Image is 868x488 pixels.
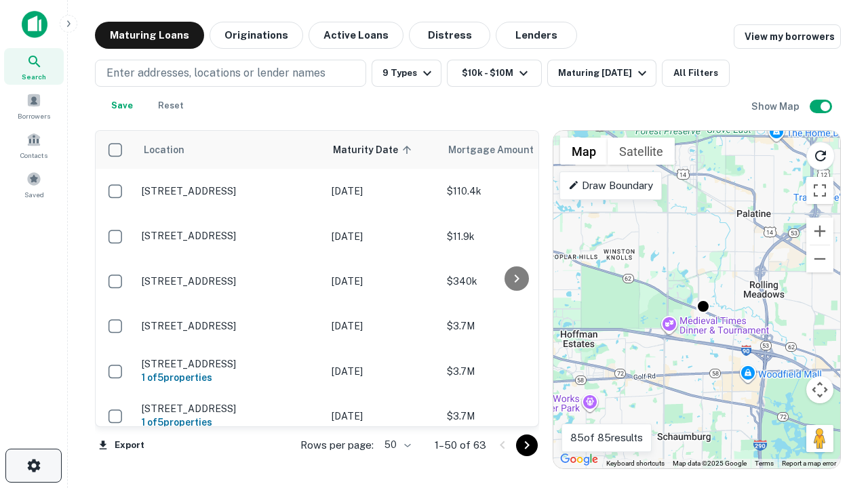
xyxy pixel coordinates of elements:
[435,437,486,453] p: 1–50 of 63
[379,435,413,455] div: 50
[557,451,601,468] img: Google
[309,22,403,49] button: Active Loans
[734,24,841,49] a: View my borrowers
[142,358,318,370] p: [STREET_ADDRESS]
[4,127,64,163] a: Contacts
[95,22,204,49] button: Maturing Loans
[673,460,747,467] span: Map data ©2025 Google
[447,60,542,87] button: $10k - $10M
[22,11,47,38] img: capitalize-icon.png
[142,230,318,242] p: [STREET_ADDRESS]
[142,275,318,287] p: [STREET_ADDRESS]
[142,403,318,415] p: [STREET_ADDRESS]
[558,65,650,81] div: Maturing [DATE]
[447,364,583,379] p: $3.7M
[149,92,193,119] button: Reset
[333,142,416,158] span: Maturity Date
[516,434,538,456] button: Go to next page
[662,60,730,87] button: All Filters
[553,131,840,468] div: 0 0
[95,435,148,455] button: Export
[447,274,583,289] p: $340k
[24,189,44,200] span: Saved
[142,415,318,430] h6: 1 of 5 properties
[806,142,835,170] button: Reload search area
[547,60,656,87] button: Maturing [DATE]
[325,131,440,169] th: Maturity Date
[570,430,643,446] p: 85 of 85 results
[20,150,47,161] span: Contacts
[447,409,583,424] p: $3.7M
[4,48,64,85] a: Search
[100,92,144,119] button: Save your search to get updates of matches that match your search criteria.
[332,274,433,289] p: [DATE]
[142,320,318,332] p: [STREET_ADDRESS]
[447,184,583,199] p: $110.4k
[4,166,64,203] a: Saved
[800,336,868,401] iframe: Chat Widget
[606,459,665,468] button: Keyboard shortcuts
[496,22,577,49] button: Lenders
[135,131,325,169] th: Location
[568,178,653,194] p: Draw Boundary
[4,87,64,124] a: Borrowers
[560,138,608,165] button: Show street map
[106,65,325,81] p: Enter addresses, locations or lender names
[557,451,601,468] a: Open this area in Google Maps (opens a new window)
[332,184,433,199] p: [DATE]
[608,138,675,165] button: Show satellite imagery
[210,22,303,49] button: Originations
[782,460,836,467] a: Report a map error
[806,425,833,452] button: Drag Pegman onto the map to open Street View
[372,60,441,87] button: 9 Types
[806,177,833,204] button: Toggle fullscreen view
[755,460,774,467] a: Terms (opens in new tab)
[448,142,551,158] span: Mortgage Amount
[142,370,318,385] h6: 1 of 5 properties
[300,437,374,453] p: Rows per page:
[18,110,50,121] span: Borrowers
[332,229,433,244] p: [DATE]
[806,245,833,272] button: Zoom out
[806,218,833,245] button: Zoom in
[332,364,433,379] p: [DATE]
[447,229,583,244] p: $11.9k
[440,131,589,169] th: Mortgage Amount
[332,409,433,424] p: [DATE]
[332,319,433,333] p: [DATE]
[95,60,366,87] button: Enter addresses, locations or lender names
[142,185,318,197] p: [STREET_ADDRESS]
[409,22,490,49] button: Distress
[447,319,583,333] p: $3.7M
[751,99,802,114] h6: Show Map
[143,142,184,158] span: Location
[22,71,46,82] span: Search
